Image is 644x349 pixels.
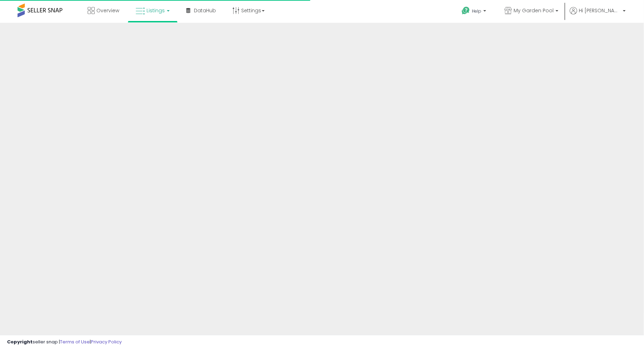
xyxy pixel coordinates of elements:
[579,7,621,14] span: Hi [PERSON_NAME]
[96,7,119,14] span: Overview
[461,6,470,15] i: Get Help
[456,1,493,23] a: Help
[147,7,165,14] span: Listings
[570,7,626,23] a: Hi [PERSON_NAME]
[472,8,481,14] span: Help
[194,7,216,14] span: DataHub
[514,7,554,14] span: My Garden Pool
